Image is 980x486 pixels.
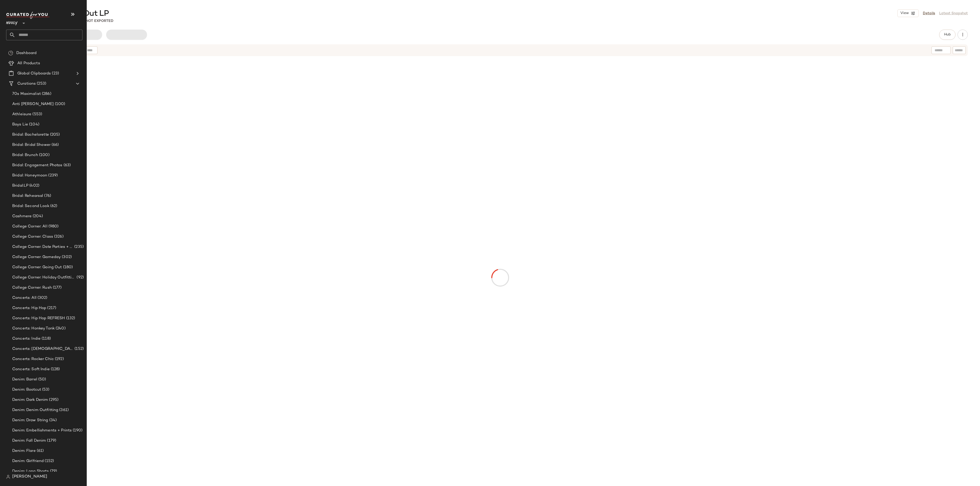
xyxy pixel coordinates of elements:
span: Bridal: Second Look [12,203,49,209]
span: Bridal:LP [12,183,28,189]
span: Denim: Barrel [12,377,37,382]
span: (180) [62,264,73,270]
span: (253) [36,81,46,87]
span: Concerts: Rocker Chic [12,356,54,362]
a: Details [923,11,935,16]
span: Concerts: All [12,295,36,301]
span: (286) [41,91,51,97]
img: cfy_white_logo.C9jOOHJF.svg [6,12,50,19]
span: (239) [47,173,58,178]
span: (235) [73,244,84,250]
span: College Corner: Going Out [12,264,62,270]
span: (100) [54,101,65,107]
span: Bridal: Brunch [12,152,38,158]
span: (34) [48,417,57,423]
span: (76) [43,193,51,199]
span: Nuuly [6,17,18,27]
span: (62) [49,203,57,209]
span: Denim: Flare [12,448,36,454]
img: svg%3e [8,50,13,56]
span: Bridal: Rehearsal [12,193,43,199]
span: Denim: Girlfriend [12,458,44,464]
button: Hub [939,30,955,40]
span: Denim: Dark Denim [12,397,48,403]
span: Concerts: Indie [12,336,41,342]
span: Concerts: Soft Indie [12,366,50,372]
span: View [900,11,909,15]
span: (302) [61,254,72,260]
span: Hub [944,33,951,37]
span: Athleisure [12,111,31,117]
span: 70s Maximalist [12,91,41,97]
span: E+O: Going Out LP [40,9,109,19]
span: (118) [41,336,51,342]
span: College Corner: Rush [12,285,52,291]
span: Concerts: Hip Hop REFRESH [12,315,65,321]
span: College Corner: Date Parties + Formals [12,244,73,250]
span: (205) [49,132,60,138]
span: (361) [58,407,69,413]
span: (23) [51,71,59,76]
span: (177) [52,285,62,291]
span: Dashboard [16,50,36,56]
span: Denim: Fall Denim [12,438,46,444]
span: All Products [17,60,40,66]
span: Cashmere [12,213,32,219]
span: [PERSON_NAME] [12,474,47,480]
span: (152) [73,346,84,352]
span: (192) [54,356,64,362]
span: (79) [49,468,57,474]
span: Denim: Long Shorts [12,468,49,474]
span: Bridal: Honeymoon [12,173,47,178]
span: Concerts: Hip Hop [12,305,46,311]
span: (63) [63,162,71,168]
span: Global Clipboards [17,71,51,76]
button: View [897,9,919,17]
span: Bridal: Engagement Photos [12,162,63,168]
span: (61) [36,448,44,454]
span: (92) [76,275,84,280]
span: (66) [51,142,59,148]
p: Not Exported [86,18,113,24]
span: Bridal: Bridal Shower [12,142,51,148]
span: (553) [31,111,42,117]
span: Curations [17,81,36,87]
span: College Corner: All [12,224,47,229]
span: (128) [50,366,60,372]
span: (53) [41,387,50,393]
span: (240) [55,326,66,331]
span: College Corner: Gameday [12,254,61,260]
span: (980) [47,224,59,229]
span: Boys Lie [12,122,28,127]
span: Denim: Embellishments + Prints [12,428,72,433]
span: (190) [72,428,82,433]
span: Concerts: Honkey Tonk [12,326,55,331]
span: (100) [38,152,50,158]
span: Concerts: [DEMOGRAPHIC_DATA][PERSON_NAME] Vibes [12,346,73,352]
span: Denim: Bootcut [12,387,41,393]
span: (295) [48,397,58,403]
span: College Corner: Holiday Outfitting (college style) [12,275,76,280]
span: (217) [46,305,56,311]
img: svg%3e [6,475,10,479]
span: (104) [28,122,39,127]
span: (179) [46,438,56,444]
span: (50) [37,377,46,382]
span: (302) [36,295,47,301]
span: (152) [44,458,54,464]
span: College Corner: Class [12,234,53,240]
span: (402) [28,183,39,189]
span: (204) [32,213,43,219]
span: (132) [65,315,75,321]
span: Denim: Draw String [12,417,48,423]
span: Bridal: Bachelorette [12,132,49,138]
span: Denim: Denim Outfitting [12,407,58,413]
span: Anti [PERSON_NAME] [12,101,54,107]
span: (326) [53,234,64,240]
